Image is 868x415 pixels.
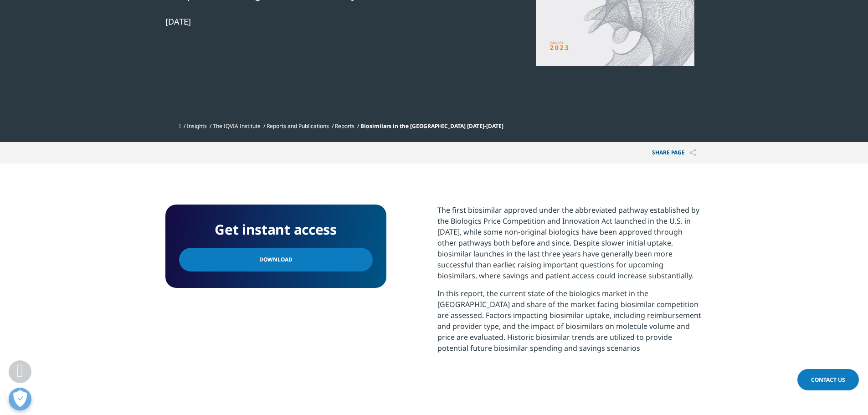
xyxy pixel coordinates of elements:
a: The IQVIA Institute [213,122,261,130]
span: Biosimilars in the [GEOGRAPHIC_DATA] [DATE]-[DATE] [360,122,503,130]
span: Download [259,255,293,265]
p: Share PAGE [645,142,703,164]
a: Contact Us [797,369,859,390]
div: [DATE] [165,16,478,27]
a: Reports and Publications [267,122,329,130]
p: In this report, the current state of the biologics market in the [GEOGRAPHIC_DATA] and share of t... [437,288,703,360]
a: Insights [187,122,207,130]
button: Open Preferences [9,388,31,410]
a: Download [179,248,373,272]
p: The first biosimilar approved under the abbreviated pathway established by the Biologics Price Co... [437,205,703,288]
a: Reports [335,122,354,130]
h4: Get instant access [179,218,373,241]
span: Contact Us [811,376,845,384]
button: Share PAGEShare PAGE [645,142,703,164]
img: Share PAGE [689,149,696,157]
